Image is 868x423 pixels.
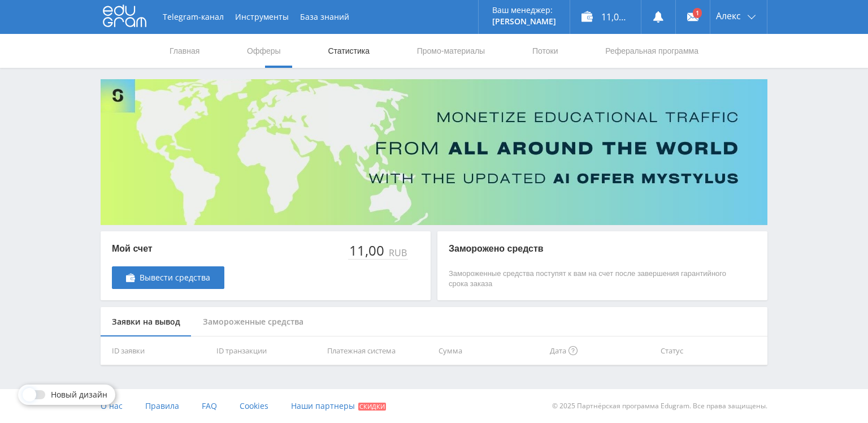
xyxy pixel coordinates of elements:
[291,400,355,411] span: Наши партнеры
[112,266,224,289] a: Вывести средства
[492,17,556,26] p: [PERSON_NAME]
[202,389,217,423] a: FAQ
[492,6,556,15] p: Ваш менеджер:
[51,390,107,399] span: Новый дизайн
[449,243,734,255] p: Заморожено средств
[416,34,486,68] a: Промо-материалы
[101,400,123,411] span: О нас
[101,307,192,337] div: Заявки на вывод
[327,34,371,68] a: Статистика
[449,269,734,289] p: Замороженные средства поступят к вам на счет после завершения гарантийного срока заказа
[387,248,408,258] div: RUB
[101,389,123,423] a: О нас
[212,336,323,365] th: ID транзакции
[140,273,210,282] span: Вывести средства
[656,336,767,365] th: Статус
[716,11,741,20] span: Алекс
[112,243,224,255] p: Мой счет
[145,400,179,411] span: Правила
[202,400,217,411] span: FAQ
[240,389,268,423] a: Cookies
[434,336,545,365] th: Сумма
[246,34,282,68] a: Офферы
[145,389,179,423] a: Правила
[358,403,386,411] span: Скидки
[291,389,386,423] a: Наши партнеры Скидки
[101,336,212,365] th: ID заявки
[545,336,657,365] th: Дата
[604,34,700,68] a: Реферальная программа
[192,307,315,337] div: Замороженные средства
[531,34,559,68] a: Потоки
[323,336,434,365] th: Платежная система
[440,389,767,423] div: © 2025 Партнёрская программа Edugram. Все права защищены.
[101,79,767,225] img: Banner
[168,34,201,68] a: Главная
[240,400,268,411] span: Cookies
[348,243,387,258] div: 11,00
